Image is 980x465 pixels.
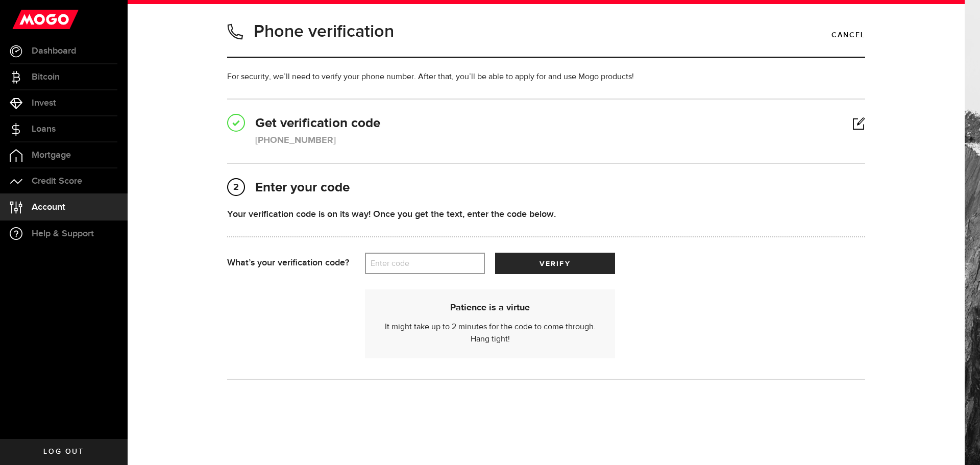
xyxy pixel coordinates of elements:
span: Bitcoin [32,72,60,82]
span: Help & Support [32,229,94,238]
span: Log out [43,448,84,455]
span: Mortgage [32,151,71,160]
h2: Enter your code [227,179,865,197]
label: Enter code [365,253,485,274]
span: Credit Score [32,177,82,186]
div: Your verification code is on its way! Once you get the text, enter the code below. [227,207,865,221]
span: Loans [32,125,56,134]
span: 2 [228,179,244,195]
div: What’s your verification code? [227,253,365,274]
span: Dashboard [32,46,76,56]
h1: Phone verification [254,18,394,45]
h6: Patience is a virtue [378,302,602,313]
span: Invest [32,99,56,108]
div: It might take up to 2 minutes for the code to come through. Hang tight! [378,302,602,346]
span: verify [540,260,570,267]
a: Cancel [831,27,865,44]
button: Open LiveChat chat widget [8,4,39,35]
button: verify [495,253,615,274]
h2: Get verification code [227,115,865,133]
span: Account [32,203,65,212]
div: [PHONE_NUMBER] [255,134,336,148]
p: For security, we’ll need to verify your phone number. After that, you’ll be able to apply for and... [227,71,865,83]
